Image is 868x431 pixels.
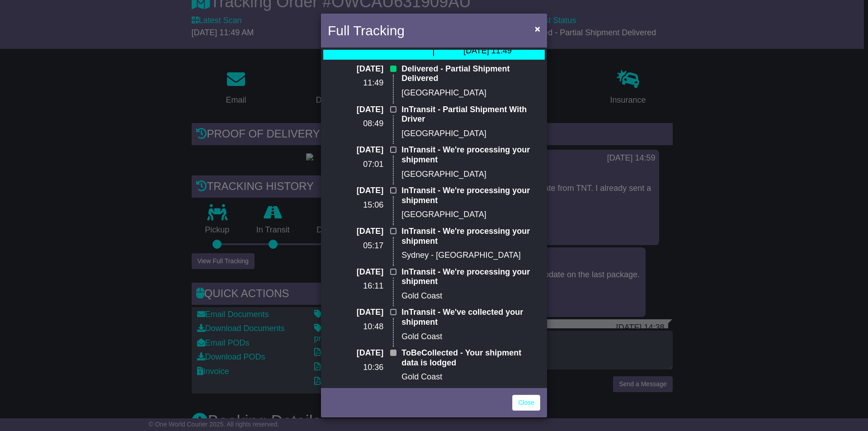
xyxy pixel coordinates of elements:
[401,88,540,98] p: [GEOGRAPHIC_DATA]
[328,308,383,317] p: [DATE]
[401,291,540,301] p: Gold Coast
[328,241,383,251] p: 05:17
[401,105,540,124] p: InTransit - Partial Shipment With Driver
[328,227,383,237] p: [DATE]
[328,281,383,291] p: 16:11
[401,251,540,260] p: Sydney - [GEOGRAPHIC_DATA]
[401,145,540,165] p: InTransit - We're processing your shipment
[328,348,383,358] p: [DATE]
[401,210,540,220] p: [GEOGRAPHIC_DATA]
[512,395,540,411] a: Close
[401,267,540,287] p: InTransit - We're processing your shipment
[328,322,383,332] p: 10:48
[401,186,540,205] p: InTransit - We're processing your shipment
[530,19,545,38] button: Close
[401,227,540,246] p: InTransit - We're processing your shipment
[328,200,383,210] p: 15:06
[328,20,405,41] h4: Full Tracking
[401,372,540,382] p: Gold Coast
[328,363,383,373] p: 10:36
[328,119,383,129] p: 08:49
[328,186,383,196] p: [DATE]
[401,64,540,84] p: Delivered - Partial Shipment Delivered
[401,129,540,139] p: [GEOGRAPHIC_DATA]
[401,348,540,368] p: ToBeCollected - Your shipment data is lodged
[328,160,383,170] p: 07:01
[328,64,383,74] p: [DATE]
[401,170,540,180] p: [GEOGRAPHIC_DATA]
[328,145,383,155] p: [DATE]
[535,24,540,34] span: ×
[401,308,540,327] p: InTransit - We've collected your shipment
[401,332,540,342] p: Gold Coast
[328,105,383,115] p: [DATE]
[328,267,383,277] p: [DATE]
[328,78,383,88] p: 11:49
